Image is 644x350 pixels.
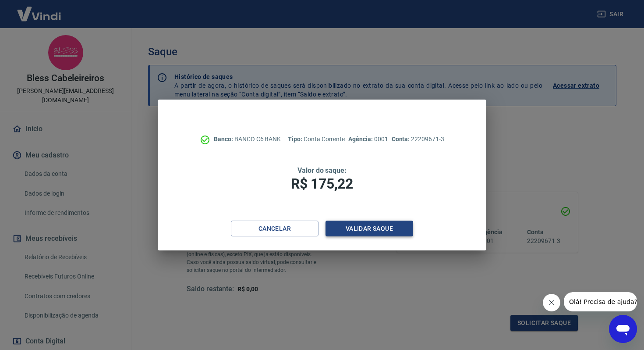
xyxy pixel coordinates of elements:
iframe: Fechar mensagem [543,294,560,311]
span: Banco: [214,136,234,143]
p: BANCO C6 BANK [214,135,281,144]
iframe: Botão para abrir a janela de mensagens [609,315,637,343]
p: Conta Corrente [288,135,345,144]
span: R$ 175,22 [291,175,353,192]
span: Agência: [348,136,374,143]
p: 0001 [348,135,388,144]
button: Validar saque [326,221,413,237]
button: Cancelar [231,221,318,237]
span: Olá! Precisa de ajuda? [5,6,74,13]
p: 22209671-3 [392,135,444,144]
span: Tipo: [288,136,304,143]
span: Valor do saque: [297,166,347,175]
iframe: Mensagem da empresa [564,292,637,311]
span: Conta: [392,136,411,143]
